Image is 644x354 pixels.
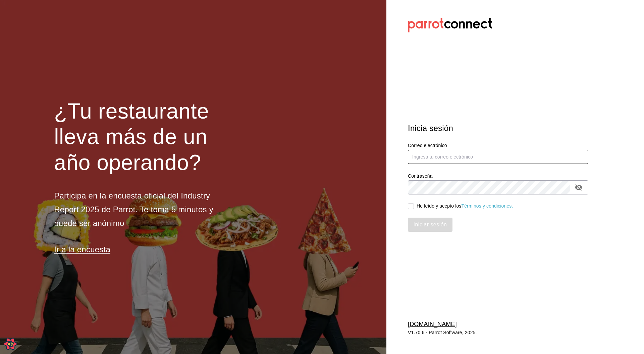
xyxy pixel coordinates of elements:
h1: ¿Tu restaurante lleva más de un año operando? [54,98,235,176]
button: passwordField [573,182,584,193]
label: Correo electrónico [408,143,588,147]
a: [DOMAIN_NAME] [408,321,457,327]
label: Contraseña [408,173,588,178]
p: V1.70.6 - Parrot Software, 2025. [408,329,588,336]
a: Ir a la encuesta [54,245,110,254]
h2: Participa en la encuesta oficial del Industry Report 2025 de Parrot. Te toma 5 minutos y puede se... [54,189,235,230]
a: Términos y condiciones. [462,203,513,209]
input: Ingresa tu correo electrónico [408,150,588,164]
h3: Inicia sesión [408,122,588,134]
div: He leído y acepto los [417,203,513,210]
button: Open React Query Devtools [4,337,17,351]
